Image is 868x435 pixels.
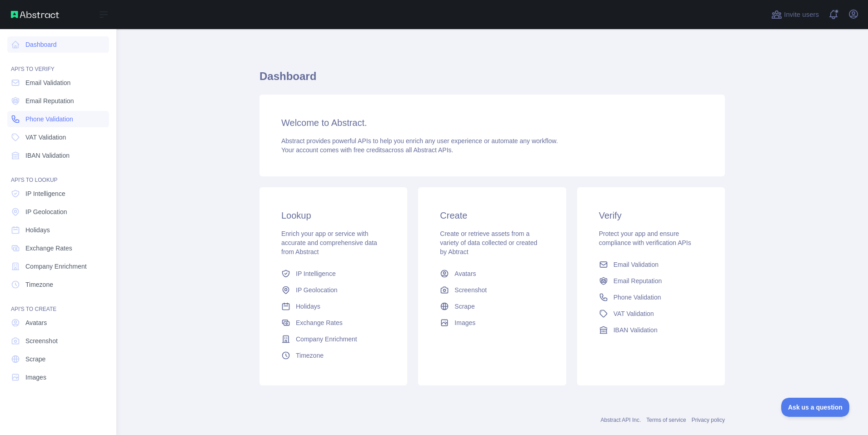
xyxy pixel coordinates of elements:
[436,282,548,298] a: Screenshot
[595,289,707,305] a: Phone Validation
[454,302,474,311] span: Scrape
[25,151,70,160] span: IBAN Validation
[7,75,109,91] a: Email Validation
[781,398,850,417] iframe: Toggle Customer Support
[296,302,320,311] span: Holidays
[7,222,109,238] a: Holidays
[454,318,475,327] span: Images
[7,93,109,109] a: Email Reputation
[11,11,59,18] img: Abstract API
[259,69,725,91] h1: Dashboard
[7,165,109,184] div: API'S TO LOOKUP
[7,55,109,73] div: API'S TO VERIFY
[7,369,109,385] a: Images
[595,305,707,322] a: VAT Validation
[7,276,109,293] a: Timezone
[25,133,66,142] span: VAT Validation
[614,276,662,285] span: Email Reputation
[296,335,357,344] span: Company Enrichment
[436,315,548,331] a: Images
[281,209,385,222] h3: Lookup
[7,315,109,331] a: Avatars
[614,325,658,335] span: IBAN Validation
[784,10,819,20] span: Invite users
[595,322,707,338] a: IBAN Validation
[436,265,548,282] a: Avatars
[25,280,53,289] span: Timezone
[25,318,47,327] span: Avatars
[25,225,50,235] span: Holidays
[296,285,338,295] span: IP Geolocation
[278,298,389,315] a: Holidays
[278,282,389,298] a: IP Geolocation
[646,417,686,423] a: Terms of service
[599,209,703,222] h3: Verify
[296,269,336,278] span: IP Intelligence
[25,115,73,124] span: Phone Validation
[7,36,109,53] a: Dashboard
[440,230,537,255] span: Create or retrieve assets from a variety of data collected or created by Abtract
[25,336,58,345] span: Screenshot
[436,298,548,315] a: Scrape
[25,96,74,105] span: Email Reputation
[7,204,109,220] a: IP Geolocation
[440,209,544,222] h3: Create
[281,230,377,255] span: Enrich your app or service with accurate and comprehensive data from Abstract
[281,146,453,154] span: Your account comes with across all Abstract APIs.
[595,273,707,289] a: Email Reputation
[595,256,707,273] a: Email Validation
[7,333,109,349] a: Screenshot
[354,146,385,154] span: free credits
[614,309,654,318] span: VAT Validation
[601,417,641,423] a: Abstract API Inc.
[7,258,109,275] a: Company Enrichment
[599,230,691,246] span: Protect your app and ensure compliance with verification APIs
[25,244,72,253] span: Exchange Rates
[692,417,725,423] a: Privacy policy
[278,347,389,364] a: Timezone
[25,262,87,271] span: Company Enrichment
[454,285,487,295] span: Screenshot
[7,295,109,313] div: API'S TO CREATE
[296,351,324,360] span: Timezone
[25,207,67,216] span: IP Geolocation
[7,147,109,164] a: IBAN Validation
[25,189,65,198] span: IP Intelligence
[7,351,109,367] a: Scrape
[278,315,389,331] a: Exchange Rates
[7,129,109,145] a: VAT Validation
[614,293,661,302] span: Phone Validation
[25,373,46,382] span: Images
[278,331,389,347] a: Company Enrichment
[7,240,109,256] a: Exchange Rates
[25,355,45,364] span: Scrape
[769,7,821,22] button: Invite users
[7,185,109,202] a: IP Intelligence
[278,265,389,282] a: IP Intelligence
[281,137,558,145] span: Abstract provides powerful APIs to help you enrich any user experience or automate any workflow.
[281,116,703,129] h3: Welcome to Abstract.
[296,318,343,327] span: Exchange Rates
[454,269,476,278] span: Avatars
[614,260,658,269] span: Email Validation
[7,111,109,127] a: Phone Validation
[25,78,70,87] span: Email Validation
